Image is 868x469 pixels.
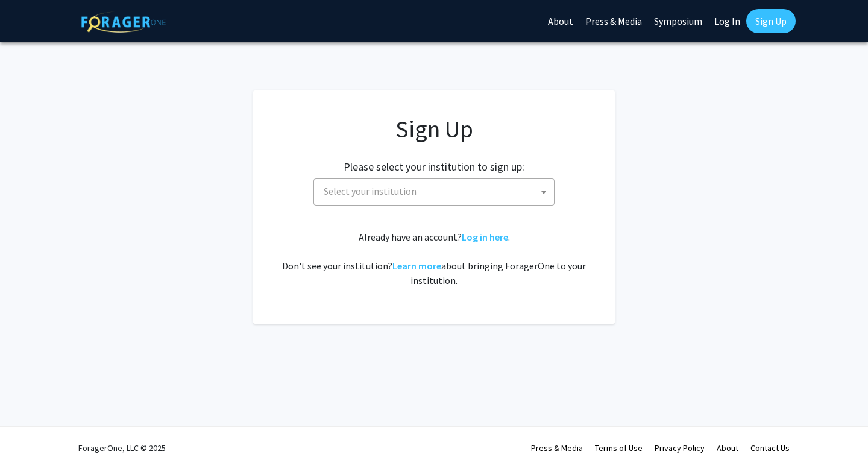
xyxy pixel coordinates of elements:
[277,230,591,288] div: Already have an account? . Don't see your institution? about bringing ForagerOne to your institut...
[313,178,555,206] span: Select your institution
[595,442,643,453] a: Terms of Use
[392,260,441,272] a: Learn more about bringing ForagerOne to your institution
[277,115,591,143] h1: Sign Up
[78,427,166,469] div: ForagerOne, LLC © 2025
[344,160,524,174] h2: Please select your institution to sign up:
[750,442,790,453] a: Contact Us
[81,11,166,33] img: ForagerOne Logo
[655,442,705,453] a: Privacy Policy
[717,442,738,453] a: About
[324,185,417,197] span: Select your institution
[462,231,508,243] a: Log in here
[319,179,554,204] span: Select your institution
[531,442,583,453] a: Press & Media
[746,9,796,33] a: Sign Up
